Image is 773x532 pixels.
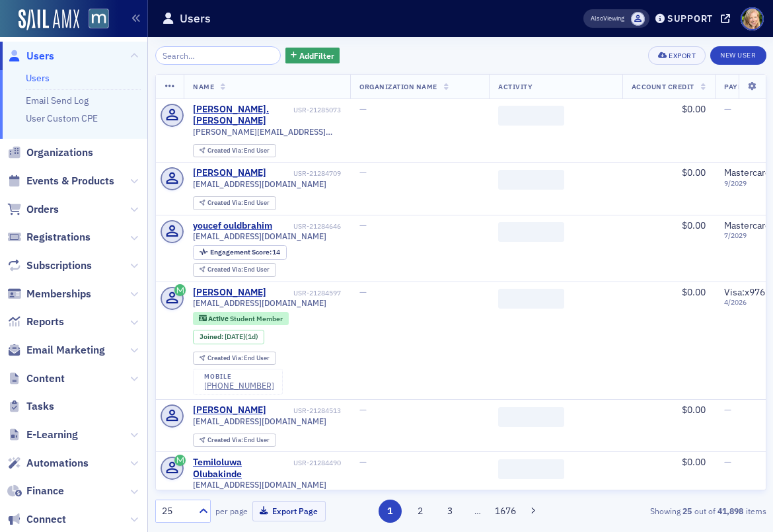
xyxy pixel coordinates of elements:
span: Created Via : [207,354,244,362]
a: New User [710,46,766,65]
span: Created Via : [207,265,244,274]
a: SailAMX [18,9,79,30]
a: User Custom CPE [26,112,98,124]
span: $0.00 [682,103,706,115]
span: Events & Products [26,174,114,188]
a: Finance [7,484,64,498]
a: Temiloluwa Olubakinde [193,457,291,480]
div: Created Via: End User [193,196,276,210]
span: ‌ [498,289,564,309]
a: Reports [7,315,64,329]
span: Student Member [230,314,283,323]
div: Support [667,13,713,24]
div: Showing out of items [571,505,766,517]
div: (1d) [225,332,258,341]
label: per page [215,505,248,517]
a: [PERSON_NAME].[PERSON_NAME] [193,104,291,127]
a: View Homepage [79,9,109,31]
span: [DATE] [225,332,245,341]
a: [PERSON_NAME] [193,167,266,179]
span: Created Via : [207,198,244,207]
a: Organizations [7,145,93,160]
span: Subscriptions [26,258,92,273]
div: USR-21284490 [293,459,341,467]
span: $0.00 [682,219,706,231]
span: Users [26,49,54,63]
a: Email Marketing [7,343,105,358]
div: USR-21285073 [293,106,341,114]
button: AddFilter [285,48,340,64]
div: Active: Active: Student Member [193,312,289,325]
span: $0.00 [682,456,706,468]
button: Export Page [252,501,326,521]
a: [PERSON_NAME] [193,287,266,299]
span: … [468,505,487,517]
div: Created Via: End User [193,434,276,447]
span: $0.00 [682,167,706,178]
a: Content [7,371,65,386]
span: Memberships [26,287,91,301]
span: Engagement Score : [210,247,273,256]
button: Export [648,46,706,65]
a: Users [7,49,54,63]
div: Created Via: End User [193,263,276,277]
span: — [359,167,367,178]
span: Joined : [200,332,225,341]
div: 14 [210,248,281,256]
span: Organization Name [359,82,437,91]
div: Engagement Score: 14 [193,245,287,260]
a: youcef ouldbrahim [193,220,272,232]
span: Account Credit [632,82,694,91]
button: 1676 [494,500,517,523]
span: Reports [26,315,64,329]
span: — [724,103,731,115]
a: Subscriptions [7,258,92,273]
div: Created Via: End User [193,352,276,365]
span: Justin Chase [631,12,645,26]
span: — [724,456,731,468]
a: Memberships [7,287,91,301]
span: — [359,456,367,468]
img: SailAMX [89,9,109,29]
a: Connect [7,512,66,527]
span: — [724,404,731,416]
button: 2 [408,500,431,523]
div: mobile [204,373,274,381]
span: Registrations [26,230,91,245]
div: End User [207,147,270,155]
span: [EMAIL_ADDRESS][DOMAIN_NAME] [193,298,326,308]
span: Orders [26,202,59,217]
span: — [359,219,367,231]
span: [EMAIL_ADDRESS][DOMAIN_NAME] [193,416,326,426]
span: [EMAIL_ADDRESS][DOMAIN_NAME] [193,179,326,189]
span: ‌ [498,407,564,427]
span: Content [26,371,65,386]
h1: Users [180,11,211,26]
a: Tasks [7,399,54,414]
button: 3 [439,500,462,523]
a: Users [26,72,50,84]
a: E-Learning [7,428,78,442]
span: Email Marketing [26,343,105,358]
a: Registrations [7,230,91,245]
div: Created Via: End User [193,144,276,158]
span: — [359,103,367,115]
div: [PERSON_NAME] [193,404,266,416]
a: Orders [7,202,59,217]
span: Visa : x9761 [724,286,770,298]
span: ‌ [498,106,564,126]
span: [EMAIL_ADDRESS][DOMAIN_NAME] [193,480,326,490]
span: Viewing [591,14,624,23]
button: 1 [379,500,402,523]
span: — [359,286,367,298]
div: USR-21284597 [269,289,342,297]
div: End User [207,266,270,274]
a: [PHONE_NUMBER] [204,381,274,391]
span: ‌ [498,459,564,479]
span: Activity [498,82,533,91]
span: [EMAIL_ADDRESS][DOMAIN_NAME] [193,231,326,241]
